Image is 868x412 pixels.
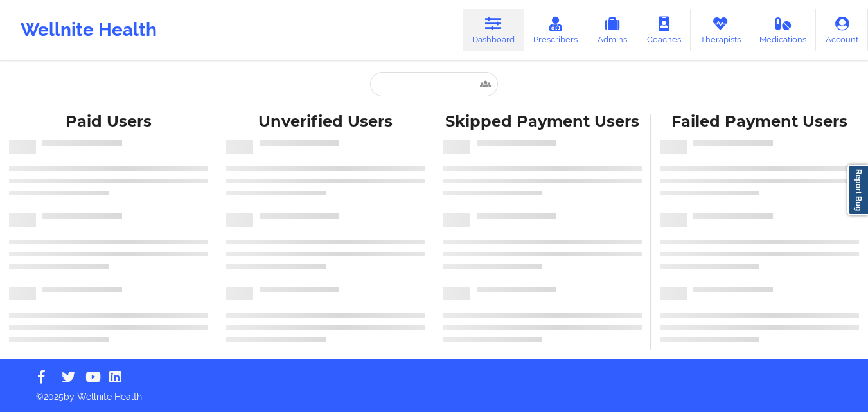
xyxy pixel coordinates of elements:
[660,112,859,132] div: Failed Payment Users
[226,112,425,132] div: Unverified Users
[816,9,868,51] a: Account
[691,9,750,51] a: Therapists
[750,9,817,51] a: Medications
[443,112,642,132] div: Skipped Payment Users
[27,381,841,403] p: © 2025 by Wellnite Health
[9,112,208,132] div: Paid Users
[587,9,637,51] a: Admins
[524,9,588,51] a: Prescribers
[463,9,524,51] a: Dashboard
[847,165,868,215] a: Report Bug
[637,9,691,51] a: Coaches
